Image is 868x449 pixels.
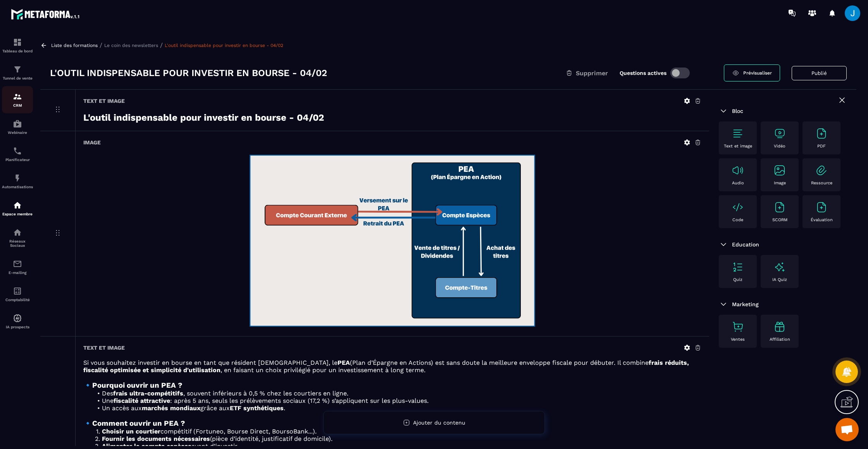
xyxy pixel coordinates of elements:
[773,127,786,140] img: text-image no-wra
[2,76,33,80] p: Tunnel de vente
[338,359,350,366] strong: PEA
[13,201,22,210] img: automations
[83,359,701,374] p: Si vous souhaitez investir en bourse en tant que résident [DEMOGRAPHIC_DATA], le (Plan d’Épargne ...
[719,300,728,309] img: arrow-down
[732,261,744,273] img: text-image no-wra
[2,212,33,216] p: Espace membre
[104,43,158,48] a: Le coin des newsletters
[51,43,98,48] a: Liste des formations
[811,180,832,185] p: Ressource
[815,201,828,213] img: text-image no-wra
[576,69,608,77] span: Supprimer
[413,420,465,426] span: Ajouter du contenu
[773,261,786,273] img: text-image
[817,144,826,149] p: PDF
[620,70,666,76] label: Questions actives
[773,164,786,177] img: text-image no-wra
[719,240,728,249] img: arrow-down
[772,277,787,282] p: IA Quiz
[732,201,744,213] img: text-image no-wra
[732,180,744,185] p: Audio
[13,228,22,237] img: social-network
[2,49,33,53] p: Tableau de bord
[2,222,33,253] a: social-networksocial-networkRéseaux Sociaux
[724,64,780,81] a: Prévisualiser
[142,404,200,412] strong: marchés mondiaux
[2,32,33,59] a: formationformationTableau de bord
[93,435,701,442] li: (pièce d’identité, justificatif de domicile).
[811,217,833,222] p: Évaluation
[13,146,22,156] img: scheduler
[792,66,847,80] button: Publié
[772,217,787,222] p: SCORM
[92,419,185,428] strong: Comment ouvrir un PEA ?
[83,98,125,104] h6: Text et image
[815,164,828,177] img: text-image no-wra
[83,112,324,123] strong: L'outil indispensable pour investir en bourse - 04/02
[732,241,759,248] span: Education
[770,337,790,342] p: Affiliation
[2,168,33,195] a: automationsautomationsAutomatisations
[93,428,701,435] li: compétitif (Fortuneo, Bourse Direct, BoursoBank...).
[83,345,125,351] h6: Text et image
[2,298,33,302] p: Comptabilité
[13,65,22,74] img: formation
[93,397,701,404] li: Une : après 5 ans, seuls les prélèvements sociaux (17,2 %) s’appliquent sur les plus-values.
[2,103,33,107] p: CRM
[230,404,284,412] strong: ETF synthétiques
[93,390,701,397] li: Des , souvent inférieurs à 0,5 % chez les courtiers en ligne.
[732,108,743,114] span: Bloc
[719,106,728,116] img: arrow-down
[2,140,33,168] a: schedulerschedulerPlanificateur
[2,59,33,86] a: formationformationTunnel de vente
[2,86,33,113] a: formationformationCRM
[774,180,786,185] p: Image
[13,286,22,296] img: accountant
[732,321,744,333] img: text-image no-wra
[2,325,33,329] p: IA prospects
[250,154,535,328] img: background
[83,139,101,146] h6: Image
[13,173,22,183] img: automations
[13,38,22,47] img: formation
[113,390,183,397] strong: frais ultra-compétitifs
[83,419,701,428] h3: 🔹
[724,144,752,149] p: Text et image
[114,397,170,404] strong: fiscalité attractive
[732,164,744,177] img: text-image no-wra
[13,119,22,128] img: automations
[102,435,210,442] strong: Fournir les documents nécessaires
[50,67,327,79] h3: L'outil indispensable pour investir en bourse - 04/02
[835,418,859,441] a: Ouvrir le chat
[2,158,33,162] p: Planificateur
[731,337,745,342] p: Ventes
[165,43,283,48] a: L'outil indispensable pour investir en bourse - 04/02
[815,127,828,140] img: text-image no-wra
[732,301,759,307] span: Marketing
[160,42,163,49] span: /
[11,7,81,21] img: logo
[2,195,33,222] a: automationsautomationsEspace membre
[100,42,102,49] span: /
[733,277,742,282] p: Quiz
[2,113,33,140] a: automationsautomationsWebinaire
[102,428,160,435] strong: Choisir un courtier
[2,239,33,248] p: Réseaux Sociaux
[2,185,33,189] p: Automatisations
[2,253,33,281] a: emailemailE-mailing
[2,281,33,308] a: accountantaccountantComptabilité
[743,70,772,76] span: Prévisualiser
[83,381,701,390] h3: 🔹
[732,127,744,140] img: text-image no-wra
[92,381,182,390] strong: Pourquoi ouvrir un PEA ?
[2,130,33,135] p: Webinaire
[13,314,22,323] img: automations
[732,217,743,222] p: Code
[13,259,22,269] img: email
[773,321,786,333] img: text-image
[93,404,701,412] li: Un accès aux grâce aux .
[2,270,33,275] p: E-mailing
[773,201,786,213] img: text-image no-wra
